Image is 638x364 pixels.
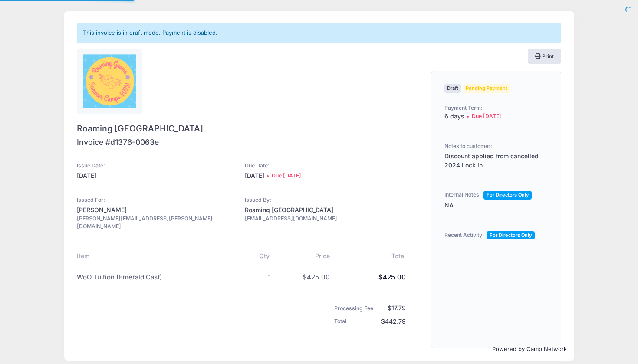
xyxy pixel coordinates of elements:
[245,171,267,180] span: [DATE]
[444,104,549,112] div: Payment Term:
[77,137,159,148] div: Invoice #d1376-0063e
[77,23,562,43] div: This invoice is in draft mode. Payment is disabled.
[275,248,334,264] th: Price
[77,272,220,282] div: WoO Tuition (Emerald Cast)
[77,162,238,170] div: Issue Date:
[464,112,501,121] span: Due [DATE]
[463,84,510,92] span: Pending Payment
[245,162,406,170] div: Due Date:
[245,196,406,204] div: Issued By:
[71,345,567,354] p: Powered by Camp Network
[77,206,238,215] div: [PERSON_NAME]
[82,54,136,108] img: logo
[225,264,275,286] td: 1
[444,231,484,239] div: Recent Activity:
[528,49,562,64] button: Print
[245,206,406,215] div: Roaming [GEOGRAPHIC_DATA]
[381,317,406,326] div: $442.79
[334,248,406,264] th: Total
[444,152,549,170] div: Discount applied from cancelled 2024 Lock In
[444,142,492,151] div: Notes to customer:
[245,215,406,223] div: [EMAIL_ADDRESS][DOMAIN_NAME]
[77,171,238,180] div: [DATE]
[444,191,481,199] div: Internal Notes:
[444,112,549,121] div: 6 days
[77,122,401,135] span: Roaming [GEOGRAPHIC_DATA]
[77,248,225,264] th: Item
[334,264,406,286] td: $425.00
[483,191,532,199] span: For Directors Only
[77,196,238,204] div: Issued For:
[487,231,535,239] span: For Directors Only
[225,248,275,264] th: Qty.
[444,201,549,210] div: NA
[275,264,334,286] td: $425.00
[334,305,388,313] div: Processing Fee
[334,318,361,326] div: Total
[267,172,301,180] span: Due [DATE]
[388,304,406,313] div: $17.79
[77,215,238,231] div: [PERSON_NAME][EMAIL_ADDRESS][PERSON_NAME][DOMAIN_NAME]
[444,84,461,92] span: Draft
